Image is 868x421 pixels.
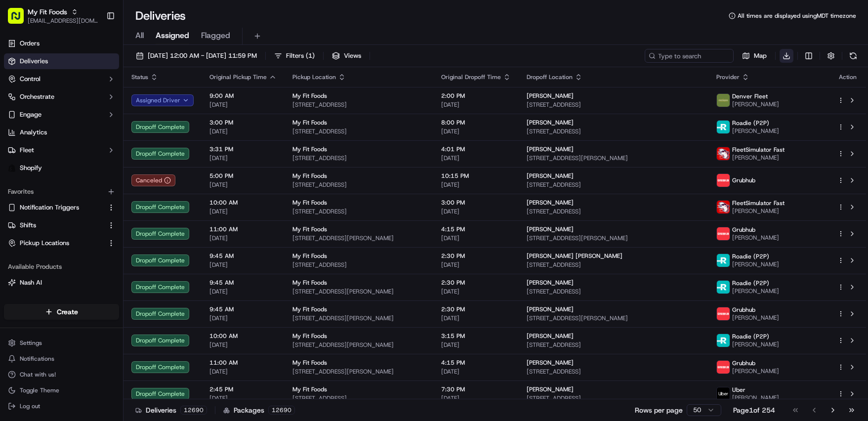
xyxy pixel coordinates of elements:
span: Fleet [20,146,34,155]
img: roadie-logo-v2.jpg [717,254,730,267]
span: My Fit Foods [292,92,327,100]
div: Packages [223,405,295,415]
span: 3:00 PM [441,199,511,207]
span: 3:31 PM [209,145,277,153]
button: Create [4,304,119,320]
span: [PERSON_NAME] [732,207,785,215]
span: [PERSON_NAME] [732,287,779,295]
span: [STREET_ADDRESS] [527,288,701,295]
span: [DATE] [209,181,277,189]
span: 10:00 AM [209,332,277,340]
span: Analytics [20,128,47,137]
button: Toggle Theme [4,383,119,397]
button: Refresh [846,49,860,63]
span: [PERSON_NAME] [527,225,574,233]
img: roadie-logo-v2.jpg [717,281,730,294]
span: [DATE] [113,153,133,161]
span: Pickup Location [292,73,336,81]
a: Shifts [8,221,103,230]
span: Assigned [156,30,189,42]
button: My Fit Foods[EMAIL_ADDRESS][DOMAIN_NAME] [4,4,102,28]
button: Nash AI [4,275,119,291]
span: All times are displayed using MDT timezone [738,12,856,20]
span: My Fit Foods [292,359,327,367]
div: We're available if you need us! [44,104,136,112]
span: ( 1 ) [306,51,315,60]
span: My Fit Foods [292,225,327,233]
img: uber-new-logo.jpeg [717,387,730,400]
span: My Fit Foods [292,279,327,287]
span: [STREET_ADDRESS] [292,208,425,215]
span: [PERSON_NAME] [732,127,779,135]
a: Nash AI [8,278,115,287]
span: Provider [716,73,740,81]
span: All [135,30,144,42]
span: My Fit Foods [292,172,327,180]
span: [DATE] [209,314,277,322]
img: Wisdom Oko [10,144,26,163]
span: Shifts [20,221,36,230]
img: 5e692f75ce7d37001a5d71f1 [717,174,730,187]
span: Roadie (P2P) [732,333,769,340]
input: Got a question? Start typing here... [26,64,178,74]
p: Welcome 👋 [10,40,180,55]
span: [STREET_ADDRESS] [527,181,701,189]
span: [DATE] [209,127,277,135]
span: [STREET_ADDRESS][PERSON_NAME] [292,314,425,322]
span: 9:45 AM [209,252,277,260]
span: My Fit Foods [292,332,327,340]
span: [STREET_ADDRESS] [292,154,425,162]
span: Shopify [20,164,42,172]
span: API Documentation [93,194,159,204]
span: [DATE] [209,394,277,402]
span: [STREET_ADDRESS][PERSON_NAME] [292,288,425,295]
span: [DATE] [441,341,511,349]
a: 📗Knowledge Base [6,190,80,208]
span: [PERSON_NAME] [527,305,574,313]
span: Chat with us! [20,371,56,379]
span: [STREET_ADDRESS][PERSON_NAME] [292,341,425,349]
span: 2:00 PM [441,92,511,100]
a: Pickup Locations [8,239,103,248]
h1: Deliveries [135,8,186,24]
span: Status [131,73,148,81]
span: Grubhub [732,306,755,314]
span: 2:30 PM [441,279,511,287]
button: Assigned Driver [131,94,194,106]
input: Type to search [645,49,734,63]
span: [PERSON_NAME] [PERSON_NAME] [527,252,622,260]
span: Original Pickup Time [209,73,267,81]
span: [STREET_ADDRESS] [292,394,425,402]
span: Engage [20,110,41,119]
a: 💻API Documentation [80,190,163,208]
span: [DATE] [209,368,277,376]
span: FleetSimulator Fast [732,199,785,207]
button: My Fit Foods [28,7,67,17]
span: 9:45 AM [209,305,277,313]
span: Roadie (P2P) [732,253,769,260]
div: Past conversations [10,128,66,136]
a: Powered byPylon [70,218,120,226]
span: 8:00 PM [441,119,511,126]
span: Orchestrate [20,92,54,101]
button: Pickup Locations [4,235,119,251]
span: [STREET_ADDRESS][PERSON_NAME] [292,234,425,242]
span: Roadie (P2P) [732,279,769,287]
span: [STREET_ADDRESS][PERSON_NAME] [527,234,701,242]
button: Shifts [4,217,119,233]
span: [DATE] [441,127,511,135]
span: FleetSimulator Fast [732,146,785,154]
span: My Fit Foods [292,199,327,207]
span: [DATE] [441,288,511,295]
span: [DATE] 12:00 AM - [DATE] 11:59 PM [148,51,257,60]
span: [DATE] [441,261,511,269]
span: 11:00 AM [209,225,277,233]
span: Log out [20,402,40,410]
span: [PERSON_NAME] [732,154,785,162]
button: [EMAIL_ADDRESS][DOMAIN_NAME] [28,17,98,25]
button: Log out [4,399,119,413]
span: [DATE] [441,208,511,215]
span: Grubhub [732,359,755,367]
span: Denver Fleet [732,92,768,100]
div: 📗 [10,195,18,203]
